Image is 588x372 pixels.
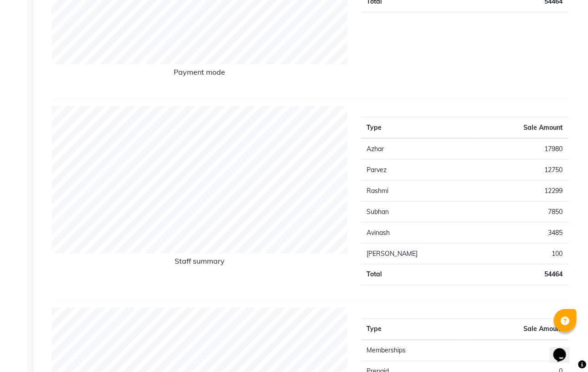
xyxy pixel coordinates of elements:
th: Type [361,117,476,139]
td: 7850 [476,202,568,223]
td: 12299 [476,181,568,202]
td: Azhar [361,138,476,160]
td: 100 [476,244,568,265]
td: Rashmi [361,181,476,202]
td: [PERSON_NAME] [361,244,476,265]
td: Memberships [361,340,465,362]
td: 12750 [476,160,568,181]
td: 0 [465,340,568,362]
td: Subhan [361,202,476,223]
td: Avinash [361,223,476,244]
td: Parvez [361,160,476,181]
h6: Staff summary [52,257,347,270]
td: 3485 [476,223,568,244]
td: 54464 [476,265,568,285]
th: Sale Amount [476,117,568,139]
iframe: chat widget [550,336,579,363]
th: Type [361,319,465,341]
td: Total [361,265,476,285]
h6: Payment mode [52,68,347,80]
th: Sale Amount [465,319,568,341]
td: 17980 [476,138,568,160]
